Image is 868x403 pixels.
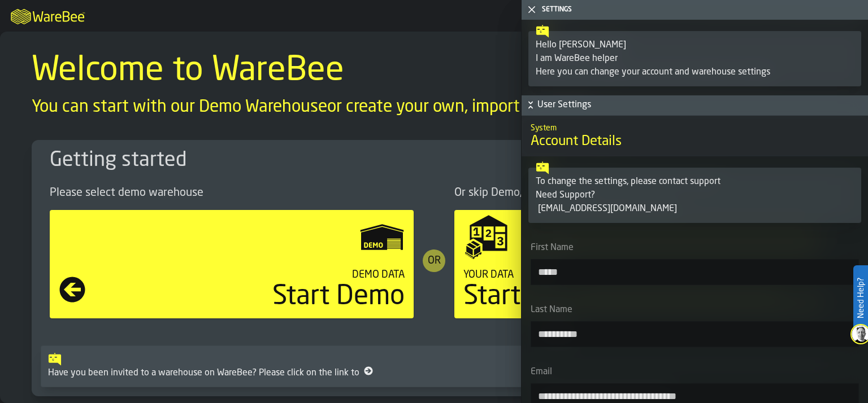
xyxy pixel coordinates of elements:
div: Or skip Demo, and start with your warehouse data [454,185,818,201]
div: Getting started [50,149,818,172]
div: Have you been invited to a warehouse on WareBee? Please click on the link to [48,366,820,380]
div: ItemListCard-WarehouseDemoCard [32,140,836,396]
h1: Welcome to WareBee [32,54,836,88]
div: Start Demo [86,283,405,310]
div: Please select demo warehouse [50,185,414,201]
div: or [423,249,445,272]
p: You can start with our Demo Warehouse or create your own, importing your data. [32,97,836,117]
div: Start Trial [463,283,782,310]
div: Demo Data [86,269,405,281]
div: Your Data [463,269,782,281]
label: Need Help? [854,266,867,330]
